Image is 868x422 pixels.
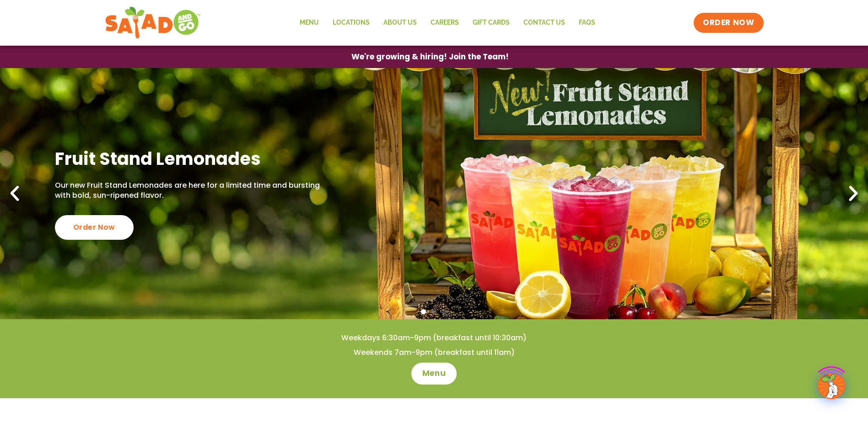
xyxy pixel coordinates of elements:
a: Contact Us [517,12,572,33]
img: new-SAG-logo-768×292 [105,5,201,41]
div: Previous slide [5,184,25,204]
a: We're growing & hiring! Join the Team! [338,46,523,68]
h4: Weekends 7am-9pm (breakfast until 11am) [18,348,850,358]
span: Menu [422,368,446,379]
a: Menu [411,363,457,385]
h4: Weekdays 6:30am-9pm (breakfast until 10:30am) [18,333,850,343]
a: About Us [377,12,424,33]
div: Order Now [55,215,134,240]
nav: Menu [293,12,602,33]
span: ORDER NOW [703,17,754,28]
span: We're growing & hiring! Join the Team! [351,53,509,61]
a: ORDER NOW [694,13,763,33]
h2: Fruit Stand Lemonades [55,148,323,170]
div: Next slide [843,184,863,204]
a: Menu [293,12,326,33]
span: Go to slide 2 [431,309,437,314]
span: Go to slide 1 [421,309,426,314]
span: Go to slide 3 [442,309,447,314]
a: Careers [424,12,466,33]
a: GIFT CARDS [466,12,517,33]
a: Locations [326,12,377,33]
a: FAQs [572,12,602,33]
p: Our new Fruit Stand Lemonades are here for a limited time and bursting with bold, sun-ripened fla... [55,180,323,201]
